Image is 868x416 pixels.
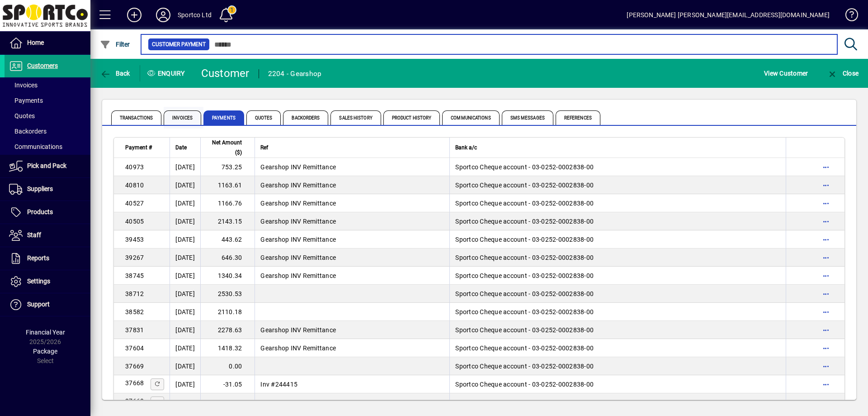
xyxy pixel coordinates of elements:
span: Financial Year [26,329,65,336]
span: Ref [260,143,268,153]
span: Transactions [111,110,161,125]
td: [DATE] [170,321,200,339]
td: [DATE] [170,158,200,176]
span: Reports [27,254,49,262]
td: [DATE] [170,230,200,249]
span: Gearshop INV Remittance [260,254,336,261]
span: Communications [442,110,499,125]
span: Gearshop INV Remittance [260,326,336,334]
button: More options [819,160,833,174]
span: 38582 [125,308,144,316]
td: 31.05 [200,393,255,411]
span: 39267 [125,254,144,261]
td: 1163.61 [200,176,255,194]
td: 1166.76 [200,194,255,212]
a: Communications [5,139,90,154]
span: References [556,110,600,125]
a: Payments [5,93,90,108]
button: More options [819,232,833,247]
span: Gearshop INV Remittance [260,236,336,243]
button: More options [819,178,833,192]
span: 40505 [125,218,144,225]
button: More options [819,305,833,319]
span: Sportco Cheque account - 03-0252-0002838-00 [455,200,594,207]
a: Staff [5,224,90,247]
span: Back [100,70,130,77]
span: Inv #244415 [260,381,297,388]
span: Gearshop INV Remittance [260,344,336,352]
span: View Customer [764,66,808,81]
span: Sportco Cheque account - 03-0252-0002838-00 [455,163,594,171]
td: [DATE] [170,357,200,375]
app-page-header-button: Back [90,65,140,81]
span: Gearshop INV Remittance [260,200,336,207]
td: [DATE] [170,393,200,411]
a: Quotes [5,108,90,124]
span: Backorders [9,128,47,135]
button: More options [819,359,833,373]
button: More options [819,323,833,337]
a: Products [5,201,90,224]
div: Bank a/c [455,143,780,153]
td: [DATE] [170,285,200,303]
span: Gearshop INV Remittance [260,218,336,225]
a: Suppliers [5,178,90,201]
td: [DATE] [170,212,200,230]
span: 37669 [125,363,144,370]
button: More options [819,196,833,210]
button: View Customer [762,65,810,81]
div: [PERSON_NAME] [PERSON_NAME][EMAIL_ADDRESS][DOMAIN_NAME] [627,8,830,22]
span: Sportco Cheque account - 03-0252-0002838-00 [455,326,594,334]
div: Net Amount ($) [206,138,250,158]
td: 0.00 [200,357,255,375]
a: Knowledge Base [839,2,857,31]
button: Add [120,7,149,23]
div: 2204 - Gearshop [268,67,322,81]
button: More options [819,250,833,265]
span: Sportco Cheque account - 03-0252-0002838-00 [455,182,594,189]
button: Back [98,65,132,81]
button: More options [819,287,833,301]
button: More options [819,341,833,355]
div: Payment # [125,143,164,153]
td: 2278.63 [200,321,255,339]
span: Communications [9,143,62,150]
span: Sportco Cheque account - 03-0252-0002838-00 [455,363,594,370]
td: [DATE] [170,176,200,194]
a: Reports [5,247,90,270]
span: Bank a/c [455,143,477,153]
span: Package [33,348,57,355]
a: Home [5,32,90,54]
a: Invoices [5,77,90,93]
span: Sportco Cheque account - 03-0252-0002838-00 [455,381,594,388]
span: Sales History [330,110,381,125]
button: More options [819,395,833,410]
span: 40973 [125,163,144,171]
td: 2143.15 [200,212,255,230]
span: Home [27,39,44,46]
span: Suppliers [27,185,53,192]
button: Profile [149,7,178,23]
td: [DATE] [170,339,200,357]
span: 37660 [125,397,144,405]
div: Date [175,143,195,153]
td: [DATE] [170,267,200,285]
span: Quotes [9,112,35,120]
span: Sportco Cheque account - 03-0252-0002838-00 [455,399,594,406]
span: Net Amount ($) [206,138,242,158]
td: 443.62 [200,230,255,249]
span: Sportco Cheque account - 03-0252-0002838-00 [455,308,594,316]
span: Product History [383,110,440,125]
span: Sportco Cheque account - 03-0252-0002838-00 [455,218,594,225]
span: Payments [203,110,244,125]
span: 38712 [125,290,144,297]
span: Invoices [9,81,38,89]
td: 1340.34 [200,267,255,285]
span: Filter [100,41,130,48]
app-page-header-button: Close enquiry [817,65,868,81]
span: Settings [27,277,50,285]
span: Staff [27,231,41,239]
span: Inv #244415 [260,399,297,406]
td: [DATE] [170,194,200,212]
span: 40810 [125,182,144,189]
